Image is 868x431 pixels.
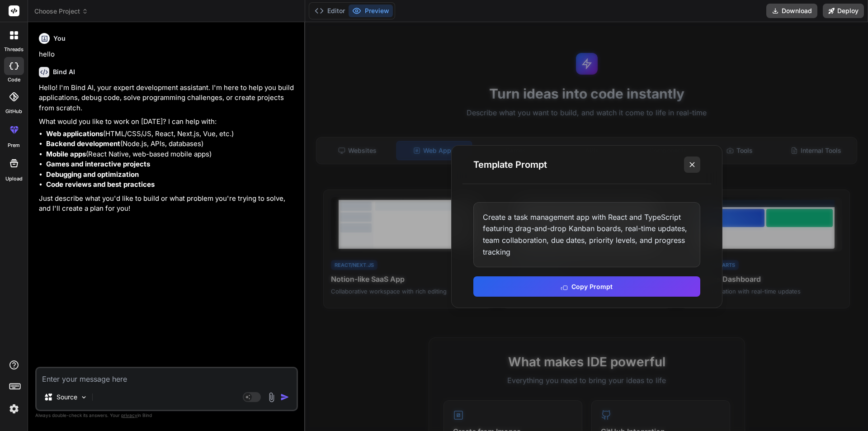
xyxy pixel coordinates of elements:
strong: Debugging and optimization [46,170,139,179]
p: Just describe what you'd like to build or what problem you're trying to solve, and I'll create a ... [39,194,296,214]
strong: Mobile apps [46,150,86,158]
label: GitHub [5,108,22,115]
div: Create a task management app with React and TypeScript featuring drag-and-drop Kanban boards, rea... [473,202,700,267]
li: (React Native, web-based mobile apps) [46,149,296,160]
p: What would you like to work on [DATE]? I can help with: [39,117,296,127]
img: icon [280,393,289,402]
button: Editor [311,5,349,17]
img: attachment [266,392,277,403]
strong: Code reviews and best practices [46,180,155,189]
button: Preview [349,5,393,17]
p: Source [57,393,77,402]
strong: Web applications [46,129,103,138]
button: Deploy [823,4,864,18]
img: settings [6,401,22,417]
label: threads [4,46,24,53]
label: Upload [5,175,23,183]
label: code [8,76,20,84]
h6: Bind AI [53,67,75,76]
label: prem [8,142,20,149]
li: (HTML/CSS/JS, React, Next.js, Vue, etc.) [46,129,296,139]
img: Pick Models [80,393,88,401]
span: Choose Project [34,7,88,16]
h3: Template Prompt [473,158,547,171]
p: hello [39,49,296,60]
button: Download [766,4,817,18]
button: Copy Prompt [473,276,700,297]
strong: Backend development [46,139,120,148]
h6: You [53,34,66,43]
p: Hello! I'm Bind AI, your expert development assistant. I'm here to help you build applications, d... [39,83,296,114]
li: (Node.js, APIs, databases) [46,139,296,149]
p: Always double-check its answers. Your in Bind [35,411,298,420]
strong: Games and interactive projects [46,160,150,168]
span: privacy [121,412,137,418]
